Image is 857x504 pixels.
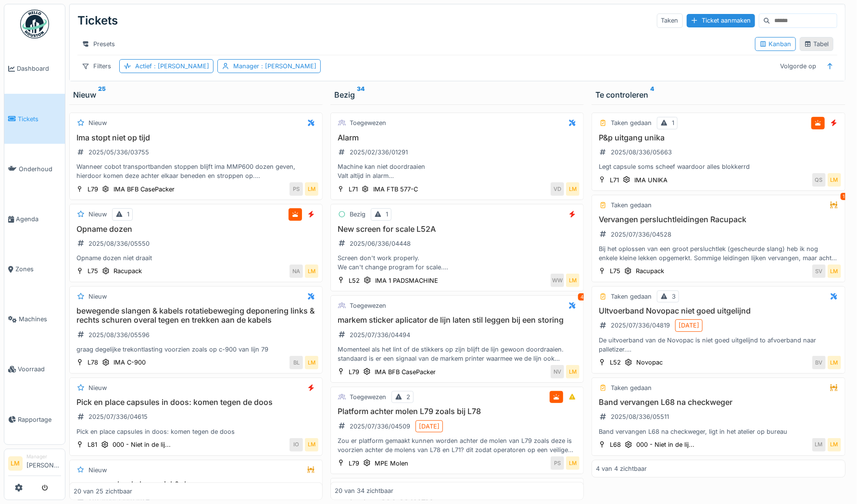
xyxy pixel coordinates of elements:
[419,422,440,431] div: [DATE]
[375,276,438,285] div: IMA 1 PADSMACHINE
[88,239,150,248] div: 2025/08/336/05550
[4,294,65,344] a: Machines
[335,315,580,325] h3: markem sticker aplicator de lijn laten stil leggen bij een storing
[4,344,65,394] a: Voorraad
[305,182,318,196] div: LM
[290,356,303,369] div: BL
[672,118,674,127] div: 1
[596,244,841,263] div: Bij het oplossen van een groot persluchtlek (gescheurde slang) heb ik nog enkele kleine lekken op...
[357,89,365,101] sup: 34
[335,133,580,142] h3: Alarm
[88,118,107,127] div: Nieuw
[4,94,65,144] a: Tickets
[334,89,580,101] div: Bezig
[335,225,580,234] h3: New screen for scale L52A
[373,185,418,194] div: IMA FTB 577-C
[15,265,61,274] span: Zones
[335,345,580,363] div: Momenteel als het lint of de stikkers op zijn blijft de lijn gewoon doordraaien. standaard is er ...
[611,230,671,239] div: 2025/07/336/04528
[88,440,97,449] div: L81
[74,480,318,489] h3: vacuum unload clamp pick&place
[759,39,792,49] div: Kanban
[19,164,61,174] span: Onderhoud
[578,293,586,301] div: 4
[74,225,318,234] h3: Opname dozen
[634,176,668,185] div: IMA UNIKA
[17,64,61,73] span: Dashboard
[20,10,49,38] img: Badge_color-CXgf-gQk.svg
[596,306,841,315] h3: UItvoerband Novopac niet goed uitgelijnd
[551,182,564,196] div: VD
[596,215,841,224] h3: Vervangen persluchtleidingen Racupack
[350,422,410,431] div: 2025/07/336/04509
[74,345,318,354] div: graag degelijke trekontlasting voorzien zoals op c-900 van lijn 79
[113,358,146,367] div: IMA C-900
[88,383,107,392] div: Nieuw
[350,239,411,248] div: 2025/06/336/04448
[636,266,664,276] div: Racupack
[88,412,148,421] div: 2025/07/336/04615
[88,185,98,194] div: L79
[804,39,829,49] div: Tabel
[812,438,826,452] div: LM
[74,162,318,180] div: Wanneer cobot transportbanden stoppen blijft ima MMP600 dozen geven, hierdoor komen deze achter e...
[687,14,755,27] div: Ticket aanmaken
[636,440,694,449] div: 000 - Niet in de lij...
[611,412,669,421] div: 2025/08/336/05511
[350,392,386,402] div: Toegewezen
[290,438,303,452] div: IO
[259,63,316,70] span: : [PERSON_NAME]
[73,89,319,101] div: Nieuw
[596,398,841,407] h3: Band vervangen L68 na checkweger
[672,292,676,301] div: 3
[113,266,142,276] div: Racupack
[77,37,119,51] div: Presets
[349,367,359,377] div: L79
[566,456,580,470] div: LM
[18,415,61,424] span: Rapportage
[610,440,621,449] div: L68
[135,62,209,71] div: Actief
[349,459,359,468] div: L79
[636,358,663,367] div: Novopac
[88,466,107,475] div: Nieuw
[610,266,620,276] div: L75
[335,407,580,416] h3: Platform achter molen L79 zoals bij L78
[812,265,826,278] div: SV
[657,13,683,27] div: Taken
[566,182,580,196] div: LM
[611,383,652,392] div: Taken gedaan
[551,365,564,378] div: NV
[350,148,408,157] div: 2025/02/336/01291
[88,266,98,276] div: L75
[4,394,65,444] a: Rapportage
[305,356,318,369] div: LM
[812,356,826,369] div: BV
[349,185,358,194] div: L71
[88,148,149,157] div: 2025/05/336/03755
[828,265,841,278] div: LM
[88,210,107,219] div: Nieuw
[566,274,580,287] div: LM
[4,244,65,294] a: Zones
[113,185,175,194] div: IMA BFB CasePacker
[74,306,318,325] h3: bewegende slangen & kabels rotatiebeweging deponering links & rechts schuren overal tegen en trek...
[611,118,652,127] div: Taken gedaan
[596,464,647,473] div: 4 van 4 zichtbaar
[290,265,303,278] div: NA
[18,114,61,124] span: Tickets
[74,398,318,407] h3: Pick en place capsules in doos: komen tegen de doos
[566,365,580,378] div: LM
[88,330,150,340] div: 2025/08/336/05596
[349,276,360,285] div: L52
[74,427,318,436] div: Pick en place capsules in doos: komen tegen de doos
[812,173,826,187] div: QS
[19,315,61,324] span: Machines
[596,427,841,436] div: Band vervangen L68 na checkweger, ligt in het atelier op bureau
[611,201,652,210] div: Taken gedaan
[74,253,318,263] div: Opname dozen niet draait
[828,438,841,452] div: LM
[551,274,564,287] div: WW
[596,162,841,171] div: Legt capsule soms scheef waardoor alles blokkerrd
[74,487,132,496] div: 20 van 25 zichtbaar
